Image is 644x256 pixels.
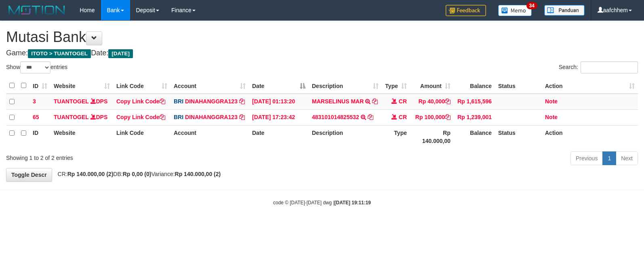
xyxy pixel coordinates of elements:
span: BRI [174,98,183,105]
td: Rp 100,000 [410,109,454,125]
th: Type: activate to sort column ascending [382,78,410,94]
small: code © [DATE]-[DATE] dwg | [273,200,371,206]
a: Note [545,114,558,120]
th: ID [29,125,51,148]
span: ITOTO > TUANTOGEL [28,49,91,58]
a: Note [545,98,558,105]
a: TUANTOGEL [54,114,89,120]
h1: Mutasi Bank [6,29,638,45]
td: Rp 1,239,001 [454,109,495,125]
th: Description [309,125,382,148]
th: Status [495,125,542,148]
strong: Rp 140.000,00 (2) [175,171,221,177]
label: Show entries [6,61,67,73]
a: 483101014825532 [312,114,359,120]
th: Status [495,78,542,94]
span: CR [399,114,407,120]
input: Search: [581,61,638,73]
a: MARSELINUS MAR [312,98,364,105]
th: Rp 140.000,00 [410,125,454,148]
a: Copy Rp 100,000 to clipboard [445,114,450,120]
th: Link Code [113,125,170,148]
td: [DATE] 01:13:20 [249,94,309,110]
img: Button%20Memo.svg [498,5,532,16]
td: [DATE] 17:23:42 [249,109,309,125]
select: Showentries [20,61,51,73]
a: Next [616,151,638,165]
th: Balance [454,125,495,148]
td: Rp 40,000 [410,94,454,110]
a: Copy Link Code [116,98,165,105]
a: Copy DINAHANGGRA123 to clipboard [239,98,245,105]
th: Amount: activate to sort column ascending [410,78,454,94]
strong: Rp 140.000,00 (2) [67,171,114,177]
a: DINAHANGGRA123 [185,114,238,120]
td: DPS [51,109,113,125]
div: Showing 1 to 2 of 2 entries [6,151,262,162]
span: 3 [33,98,36,105]
img: MOTION_logo.png [6,4,67,16]
th: Balance [454,78,495,94]
a: Copy Rp 40,000 to clipboard [445,98,450,105]
span: 34 [526,2,537,9]
img: panduan.png [544,5,585,16]
th: Type [382,125,410,148]
th: Account [170,125,249,148]
th: Website [51,125,113,148]
a: Copy 483101014825532 to clipboard [368,114,373,120]
th: Action: activate to sort column ascending [542,78,638,94]
span: 65 [33,114,39,120]
a: 1 [602,151,616,165]
td: Rp 1,615,596 [454,94,495,110]
label: Search: [559,61,638,73]
td: DPS [51,94,113,110]
a: DINAHANGGRA123 [185,98,238,105]
th: Date: activate to sort column descending [249,78,309,94]
a: Copy MARSELINUS MAR to clipboard [372,98,378,105]
th: Account: activate to sort column ascending [170,78,249,94]
strong: [DATE] 19:11:19 [335,200,371,206]
span: CR [399,98,407,105]
th: Website: activate to sort column ascending [51,78,113,94]
a: Copy DINAHANGGRA123 to clipboard [239,114,245,120]
span: [DATE] [108,49,133,58]
th: Action [542,125,638,148]
h4: Game: Date: [6,49,638,57]
th: Link Code: activate to sort column ascending [113,78,170,94]
a: TUANTOGEL [54,98,89,105]
img: Feedback.jpg [446,5,486,16]
strong: Rp 0,00 (0) [123,171,152,177]
a: Toggle Descr [6,168,52,182]
a: Copy Link Code [116,114,165,120]
th: ID: activate to sort column ascending [29,78,51,94]
th: Description: activate to sort column ascending [309,78,382,94]
a: Previous [570,151,603,165]
th: Date [249,125,309,148]
span: CR: DB: Variance: [54,171,221,177]
span: BRI [174,114,183,120]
